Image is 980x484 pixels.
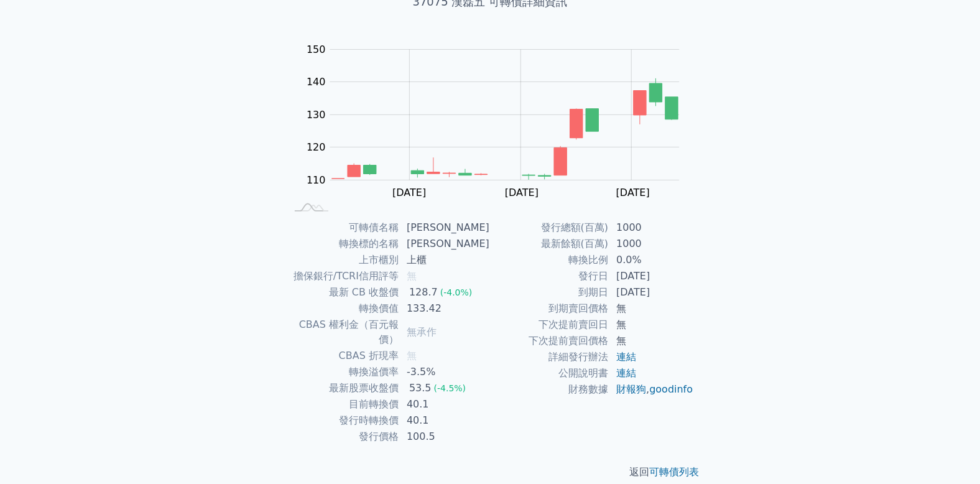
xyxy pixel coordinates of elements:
td: 發行總額(百萬) [490,220,609,236]
td: 無 [609,300,694,317]
span: (-4.0%) [440,287,473,297]
a: 財報狗 [616,383,646,395]
td: 上櫃 [399,252,490,268]
td: [PERSON_NAME] [399,236,490,252]
span: 無 [407,350,417,361]
td: CBAS 折現率 [286,348,399,364]
td: 40.1 [399,412,490,429]
span: (-4.5%) [434,383,466,393]
tspan: [DATE] [616,187,650,198]
td: 擔保銀行/TCRI信用評等 [286,268,399,284]
td: 發行價格 [286,429,399,445]
td: 無 [609,333,694,349]
tspan: 150 [307,44,326,55]
td: CBAS 權利金（百元報價） [286,317,399,348]
td: [DATE] [609,284,694,300]
td: 0.0% [609,252,694,268]
td: [DATE] [609,268,694,284]
td: 財務數據 [490,381,609,398]
tspan: [DATE] [505,187,539,198]
td: 1000 [609,220,694,236]
td: [PERSON_NAME] [399,220,490,236]
div: 53.5 [407,381,434,396]
tspan: [DATE] [392,187,426,198]
td: 1000 [609,236,694,252]
td: 到期賣回價格 [490,300,609,317]
span: 無承作 [407,326,437,338]
span: 無 [407,270,417,282]
tspan: 120 [307,141,326,153]
p: 返回 [271,465,709,480]
td: 目前轉換價 [286,396,399,412]
td: 發行日 [490,268,609,284]
td: , [609,381,694,398]
g: Chart [300,44,698,198]
a: 連結 [616,367,636,379]
td: 詳細發行辦法 [490,349,609,365]
td: 轉換溢價率 [286,364,399,380]
td: 轉換標的名稱 [286,236,399,252]
td: 100.5 [399,429,490,445]
a: 連結 [616,351,636,363]
td: 可轉債名稱 [286,220,399,236]
tspan: 110 [307,174,326,186]
a: 可轉債列表 [649,466,699,478]
td: 最新 CB 收盤價 [286,284,399,300]
div: 128.7 [407,285,440,300]
td: 無 [609,317,694,333]
td: 到期日 [490,284,609,300]
td: 最新股票收盤價 [286,380,399,396]
td: 40.1 [399,396,490,412]
td: 最新餘額(百萬) [490,236,609,252]
td: 轉換比例 [490,252,609,268]
td: 下次提前賣回價格 [490,333,609,349]
td: -3.5% [399,364,490,380]
td: 轉換價值 [286,300,399,317]
td: 下次提前賣回日 [490,317,609,333]
td: 上市櫃別 [286,252,399,268]
td: 133.42 [399,300,490,317]
tspan: 130 [307,109,326,121]
tspan: 140 [307,76,326,88]
a: goodinfo [649,383,693,395]
td: 公開說明書 [490,365,609,381]
td: 發行時轉換價 [286,412,399,429]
